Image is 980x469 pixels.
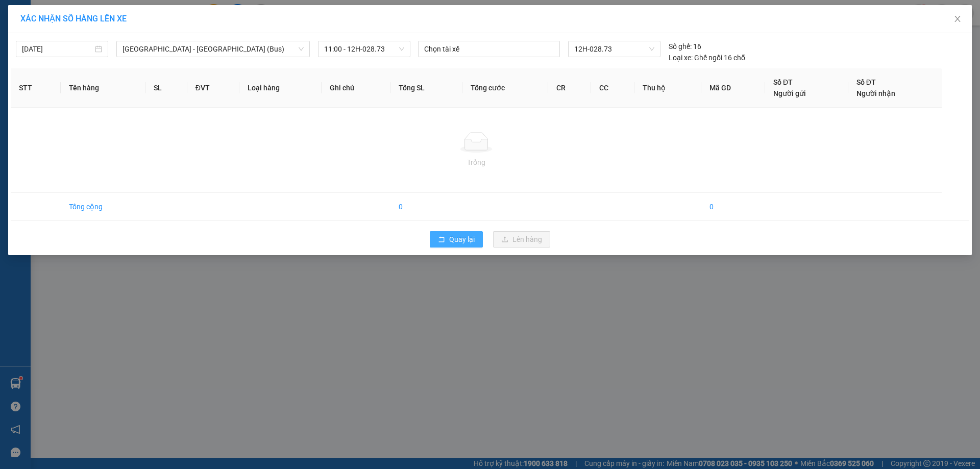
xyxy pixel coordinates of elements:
button: rollbackQuay lại [430,231,483,248]
th: Loại hàng [239,68,322,108]
th: CC [591,68,634,108]
th: STT [11,68,61,108]
input: 14/09/2025 [22,43,93,55]
span: 11:00 - 12H-028.73 [324,41,404,57]
span: close [953,15,962,23]
th: Ghi chú [322,68,391,108]
div: Ghế ngồi 16 chỗ [669,52,745,63]
span: XÁC NHẬN SỐ HÀNG LÊN XE [20,14,127,23]
th: Tổng cước [462,68,548,108]
td: 0 [390,193,462,221]
span: 12H-028.73 [574,41,654,57]
th: Tổng SL [390,68,462,108]
span: Số ĐT [856,78,876,86]
span: Người gửi [773,89,806,97]
th: ĐVT [187,68,239,108]
th: Mã GD [701,68,765,108]
div: Trống [19,157,934,168]
button: Close [943,5,972,34]
span: Người nhận [856,89,895,97]
span: Quay lại [449,234,475,245]
span: Số ghế: [669,41,692,52]
th: SL [145,68,187,108]
span: Lạng Sơn - Hà Nội (Bus) [122,41,304,57]
th: Thu hộ [634,68,701,108]
span: Loại xe: [669,52,693,63]
td: Tổng cộng [61,193,145,221]
span: down [298,46,304,52]
th: CR [548,68,592,108]
span: Số ĐT [773,78,793,86]
button: uploadLên hàng [493,231,550,248]
span: rollback [438,236,445,244]
div: 16 [669,41,701,52]
th: Tên hàng [61,68,145,108]
td: 0 [701,193,765,221]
